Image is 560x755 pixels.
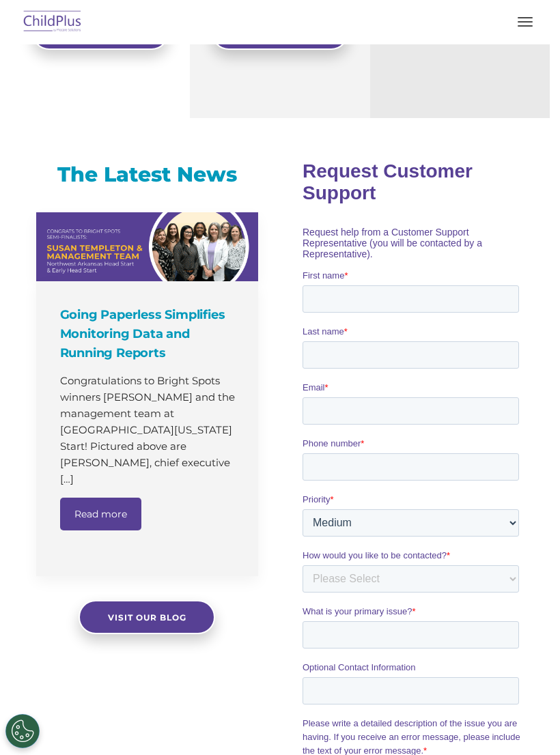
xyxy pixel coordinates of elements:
h4: Going Paperless Simplifies Monitoring Data and Running Reports [60,305,238,362]
h3: The Latest News [36,161,258,188]
p: Congratulations to Bright Spots winners [PERSON_NAME] and the management team at [GEOGRAPHIC_DATA... [60,373,238,487]
a: Visit our blog [79,600,215,634]
a: Read more [60,498,141,530]
img: ChildPlus by Procare Solutions [20,6,85,38]
span: Visit our blog [108,612,186,623]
